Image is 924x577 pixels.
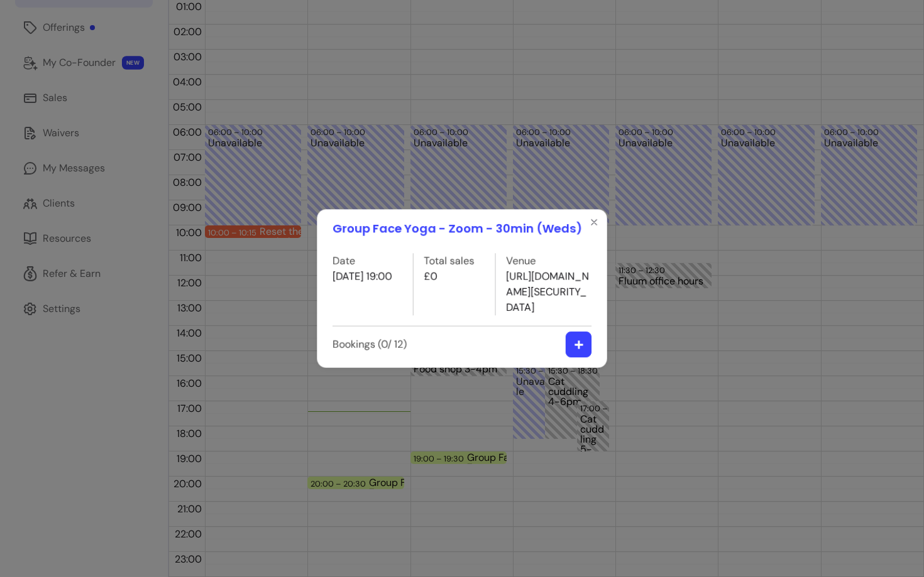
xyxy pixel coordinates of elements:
label: Venue [506,253,591,269]
button: Close [584,212,605,232]
p: [DATE] 19:00 [333,269,392,284]
h1: Group Face Yoga - Zoom - 30min (Weds) [333,220,583,238]
label: Bookings ( 0 / 12 ) [333,337,407,352]
p: £0 [424,269,474,284]
p: [URL][DOMAIN_NAME][SECURITY_DATA] [506,269,591,315]
label: Date [333,253,392,269]
label: Total sales [424,253,474,269]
